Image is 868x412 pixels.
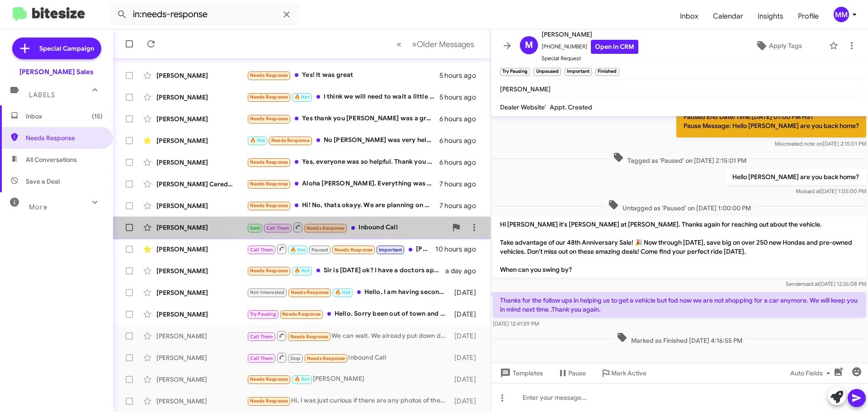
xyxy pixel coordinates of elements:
[439,201,483,210] div: 7 hours ago
[250,203,288,208] span: Needs Response
[593,365,654,381] button: Mark Active
[156,375,247,384] div: [PERSON_NAME]
[156,223,247,232] div: [PERSON_NAME]
[250,159,288,165] span: Needs Response
[247,396,450,406] div: Hi, I was just curious if there are any photos of the civic before scheduling anything.
[250,268,288,274] span: Needs Response
[247,114,439,124] div: Yes thank you [PERSON_NAME] was a great help.
[406,35,480,53] button: Next
[493,292,866,317] p: Thanks for the follow ups in helping us to get a vehicle but fod now we are not shopping for a ca...
[311,247,328,253] span: Paused
[250,94,288,100] span: Needs Response
[92,112,103,121] span: (15)
[335,247,373,253] span: Needs Response
[676,96,866,137] p: Paused Paused End Date/Time:[DATE] 01:00 PM HST Pause Message: Hello [PERSON_NAME] are you back h...
[550,103,592,111] span: Appt. Created
[156,288,247,297] div: [PERSON_NAME]
[29,91,55,99] span: Labels
[271,137,310,143] span: Needs Response
[412,38,417,50] span: »
[335,289,350,295] span: 🔥 Hot
[673,3,706,29] a: Inbox
[439,114,483,123] div: 6 hours ago
[542,54,638,63] span: Special Request
[290,355,301,361] span: Stop
[26,133,103,142] span: Needs Response
[39,44,94,53] span: Special Campaign
[542,40,638,54] span: [PHONE_NUMBER]
[250,247,274,253] span: Call Them
[786,280,866,287] span: Sender [DATE] 12:26:08 PM
[392,35,480,53] nav: Page navigation example
[435,245,483,254] div: 10 hours ago
[604,199,755,213] span: Untagged as 'Paused' on [DATE] 1:00:00 PM
[533,68,561,76] small: Unpaused
[450,375,483,384] div: [DATE]
[379,247,402,253] span: Important
[613,332,746,345] span: Marked as Finished [DATE] 4:16:55 PM
[247,374,450,384] div: [PERSON_NAME]
[247,287,450,298] div: Hello, I am having second thoughts and want to come by. Should I make an appointment with [PERSON...
[307,355,345,361] span: Needs Response
[250,311,276,317] span: Try Pausing
[291,289,329,295] span: Needs Response
[247,157,439,167] div: Yes, everyone was so helpful. Thank you so much.
[156,245,247,254] div: [PERSON_NAME]
[706,3,750,29] a: Calendar
[26,112,103,121] span: Inbox
[775,140,866,147] span: Moi [DATE] 2:15:01 PM
[294,268,310,274] span: 🔥 Hot
[247,243,435,255] div: [PERSON_NAME] didn't get any call yet from anyone. Is it possibly to extend our lease
[491,365,550,381] button: Templates
[156,71,247,80] div: [PERSON_NAME]
[796,188,866,194] span: Moi [DATE] 1:05:00 PM
[591,40,638,54] a: Open in CRM
[417,39,474,49] span: Older Messages
[247,179,439,189] div: Aloha [PERSON_NAME]. Everything was excellent and to my likings.
[445,266,483,275] div: a day ago
[156,93,247,102] div: [PERSON_NAME]
[290,334,329,340] span: Needs Response
[247,222,447,233] div: Inbound Call
[247,135,439,146] div: No [PERSON_NAME] was very helpful. I'm going on vacation for a few weeks and when I come back I w...
[396,38,401,50] span: «
[791,3,826,29] a: Profile
[247,70,439,81] div: Yes! It was great
[565,68,592,76] small: Important
[250,398,288,404] span: Needs Response
[769,38,802,54] span: Apply Tags
[26,177,60,186] span: Save a Deal
[439,71,483,80] div: 5 hours ago
[156,201,247,210] div: [PERSON_NAME]
[500,85,551,93] span: [PERSON_NAME]
[784,140,823,147] span: created note on
[250,225,260,231] span: Sold
[493,216,866,278] p: Hi [PERSON_NAME] it's [PERSON_NAME] at [PERSON_NAME]. Thanks again for reaching out about the veh...
[266,225,290,231] span: Call Them
[294,376,310,382] span: 🔥 Hot
[805,188,821,194] span: said at
[109,4,299,25] input: Search
[783,365,841,381] button: Auto Fields
[732,38,825,54] button: Apply Tags
[439,93,483,102] div: 5 hours ago
[493,320,539,327] span: [DATE] 12:41:59 PM
[294,94,310,100] span: 🔥 Hot
[391,35,407,53] button: Previous
[250,181,288,187] span: Needs Response
[250,355,274,361] span: Call Them
[500,68,530,76] small: Try Pausing
[450,353,483,362] div: [DATE]
[725,169,866,185] p: Hello [PERSON_NAME] are you back home?
[156,397,247,406] div: [PERSON_NAME]
[250,334,274,340] span: Call Them
[439,180,483,189] div: 7 hours ago
[156,266,247,275] div: [PERSON_NAME]
[826,7,858,22] button: MM
[750,3,791,29] a: Insights
[29,203,47,211] span: More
